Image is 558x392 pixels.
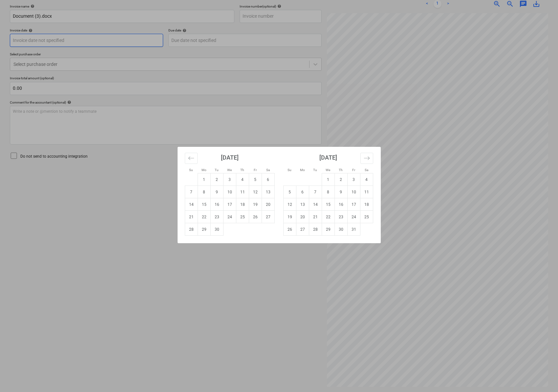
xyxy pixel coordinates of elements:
[210,223,223,236] td: Tuesday, September 30, 2025
[198,173,210,186] td: Monday, September 1, 2025
[198,186,210,198] td: Monday, September 8, 2025
[322,223,334,236] td: Wednesday, October 29, 2025
[262,198,274,211] td: Saturday, September 20, 2025
[347,173,360,186] td: Friday, October 3, 2025
[334,223,347,236] td: Thursday, October 30, 2025
[210,198,223,211] td: Tuesday, September 16, 2025
[249,211,262,223] td: Friday, September 26, 2025
[254,168,257,172] small: Fr
[525,361,558,392] iframe: Chat Widget
[210,211,223,223] td: Tuesday, September 23, 2025
[309,211,322,223] td: Tuesday, October 21, 2025
[249,186,262,198] td: Friday, September 12, 2025
[283,186,296,198] td: Sunday, October 5, 2025
[365,168,368,172] small: Sa
[215,168,219,172] small: Tu
[288,168,291,172] small: Su
[236,198,249,211] td: Thursday, September 18, 2025
[236,186,249,198] td: Thursday, September 11, 2025
[322,198,334,211] td: Wednesday, October 15, 2025
[262,173,274,186] td: Saturday, September 6, 2025
[221,154,239,161] strong: [DATE]
[185,198,198,211] td: Sunday, September 14, 2025
[249,173,262,186] td: Friday, September 5, 2025
[198,198,210,211] td: Monday, September 15, 2025
[198,223,210,236] td: Monday, September 29, 2025
[300,168,305,172] small: Mo
[347,198,360,211] td: Friday, October 17, 2025
[202,168,206,172] small: Mo
[347,186,360,198] td: Friday, October 10, 2025
[360,211,373,223] td: Saturday, October 25, 2025
[322,211,334,223] td: Wednesday, October 22, 2025
[309,223,322,236] td: Tuesday, October 28, 2025
[322,186,334,198] td: Wednesday, October 8, 2025
[296,211,309,223] td: Monday, October 20, 2025
[249,198,262,211] td: Friday, September 19, 2025
[360,186,373,198] td: Saturday, October 11, 2025
[296,223,309,236] td: Monday, October 27, 2025
[360,173,373,186] td: Saturday, October 4, 2025
[360,198,373,211] td: Saturday, October 18, 2025
[283,223,296,236] td: Sunday, October 26, 2025
[198,211,210,223] td: Monday, September 22, 2025
[262,211,274,223] td: Saturday, September 27, 2025
[185,211,198,223] td: Sunday, September 21, 2025
[339,168,343,172] small: Th
[223,211,236,223] td: Wednesday, September 24, 2025
[178,147,381,243] div: Calendar
[313,168,317,172] small: Tu
[322,173,334,186] td: Wednesday, October 1, 2025
[347,211,360,223] td: Friday, October 24, 2025
[266,168,270,172] small: Sa
[334,211,347,223] td: Thursday, October 23, 2025
[352,168,355,172] small: Fr
[326,168,330,172] small: We
[240,168,244,172] small: Th
[283,211,296,223] td: Sunday, October 19, 2025
[223,186,236,198] td: Wednesday, September 10, 2025
[309,198,322,211] td: Tuesday, October 14, 2025
[210,186,223,198] td: Tuesday, September 9, 2025
[334,173,347,186] td: Thursday, October 2, 2025
[262,186,274,198] td: Saturday, September 13, 2025
[185,153,198,164] button: Move backward to switch to the previous month.
[236,211,249,223] td: Thursday, September 25, 2025
[185,223,198,236] td: Sunday, September 28, 2025
[283,198,296,211] td: Sunday, October 12, 2025
[334,186,347,198] td: Thursday, October 9, 2025
[309,186,322,198] td: Tuesday, October 7, 2025
[334,198,347,211] td: Thursday, October 16, 2025
[296,198,309,211] td: Monday, October 13, 2025
[296,186,309,198] td: Monday, October 6, 2025
[223,173,236,186] td: Wednesday, September 3, 2025
[210,173,223,186] td: Tuesday, September 2, 2025
[227,168,232,172] small: We
[347,223,360,236] td: Friday, October 31, 2025
[236,173,249,186] td: Thursday, September 4, 2025
[189,168,193,172] small: Su
[319,154,337,161] strong: [DATE]
[360,153,373,164] button: Move forward to switch to the next month.
[223,198,236,211] td: Wednesday, September 17, 2025
[185,186,198,198] td: Sunday, September 7, 2025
